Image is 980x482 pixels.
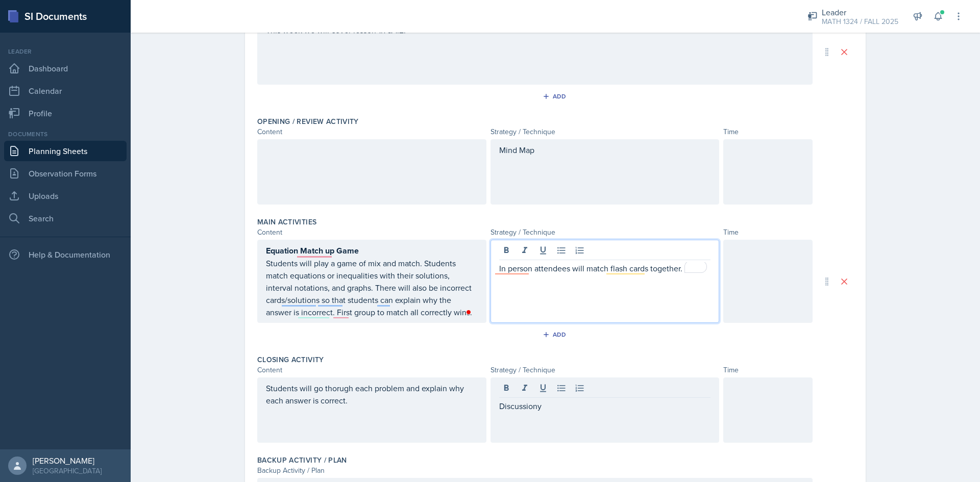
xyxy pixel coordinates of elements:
strong: Equation Match up Game [266,245,359,257]
p: Mind Map [499,144,711,156]
a: Profile [4,103,127,123]
a: Dashboard [4,58,127,79]
div: Time [723,365,813,375]
label: Main Activities [257,217,316,227]
div: Time [723,126,813,137]
div: Time [723,227,813,238]
label: Backup Activity / Plan [257,455,347,465]
div: Add [545,331,567,339]
p: Students will go thorugh each problem and explain why each answer is correct. [266,382,478,407]
div: Documents [4,130,127,139]
div: Content [257,365,486,375]
div: Content [257,126,486,137]
p: Discussiony [499,400,711,412]
a: Calendar [4,81,127,101]
div: MATH 1324 / FALL 2025 [822,16,898,27]
div: [PERSON_NAME] [33,455,102,466]
div: Content [257,227,486,238]
div: Backup Activity / Plan [257,465,813,476]
div: Strategy / Technique [491,227,720,238]
button: Add [539,89,572,104]
a: Uploads [4,186,127,206]
div: Add [545,92,567,100]
div: To enrich screen reader interactions, please activate Accessibility in Grammarly extension settings [266,244,478,318]
a: Planning Sheets [4,141,127,161]
button: Add [539,327,572,342]
div: Help & Documentation [4,244,127,265]
p: In person attendees will match flash cards together. [499,262,711,274]
a: Observation Forms [4,163,127,184]
div: [GEOGRAPHIC_DATA] [33,466,102,476]
a: Search [4,208,127,229]
label: Closing Activity [257,354,324,365]
div: Strategy / Technique [491,126,720,137]
p: Students will play a game of mix and match. Students match equations or inequalities with their s... [266,257,478,318]
div: Leader [822,6,898,18]
div: Strategy / Technique [491,365,720,375]
label: Opening / Review Activity [257,116,359,126]
div: To enrich screen reader interactions, please activate Accessibility in Grammarly extension settings [499,262,711,274]
div: Leader [4,47,127,56]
